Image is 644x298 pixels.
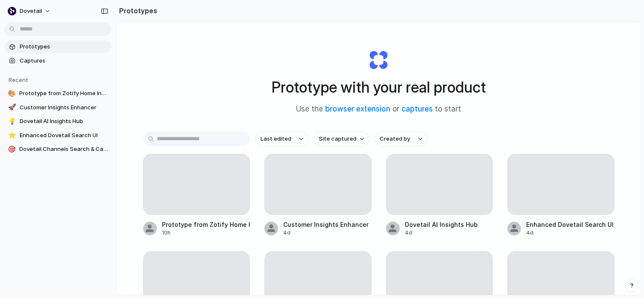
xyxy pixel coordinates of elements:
span: Enhanced Dovetail Search UI [20,131,108,140]
div: Customer Insights Enhancer [283,220,368,229]
div: ⭐ [8,131,16,140]
a: Prototypes [4,40,111,53]
span: Prototype from Zotify Home Insights [19,89,108,98]
span: Captures [20,57,108,65]
span: Prototypes [20,42,108,51]
a: Enhanced Dovetail Search UI4d [507,154,614,237]
div: Enhanced Dovetail Search UI [526,220,614,229]
div: 10h [162,229,250,237]
span: Dovetail Channels Search & Categorization [19,145,108,154]
button: dovetail [4,4,55,18]
div: 🚀 [8,103,16,112]
a: 💡Dovetail AI Insights Hub [4,115,111,128]
span: Dovetail AI Insights Hub [20,117,108,126]
a: Prototype from Zotify Home Insights10h [143,154,250,237]
a: ⭐Enhanced Dovetail Search UI [4,129,111,142]
a: 🎯Dovetail Channels Search & Categorization [4,143,111,156]
a: captures [401,105,433,113]
div: 4d [526,229,614,237]
h1: Prototype with your real product [272,76,486,99]
div: Prototype from Zotify Home Insights [162,220,250,229]
span: Site captured [319,135,356,143]
a: 🚀Customer Insights Enhancer [4,101,111,114]
a: browser extension [325,105,390,113]
button: Site captured [314,132,369,146]
a: Captures [4,54,111,67]
div: 🎯 [8,145,16,154]
div: 4d [283,229,368,237]
span: dovetail [20,7,42,15]
a: Dovetail AI Insights Hub4d [386,154,493,237]
h2: Prototypes [116,6,157,16]
span: Use the or to start [296,104,461,115]
div: 4d [405,229,478,237]
div: 🎨 [8,89,16,98]
button: Created by [374,132,428,146]
span: Last edited [261,135,291,143]
span: Customer Insights Enhancer [20,103,108,112]
a: 🎨Prototype from Zotify Home Insights [4,87,111,100]
div: Dovetail AI Insights Hub [405,220,478,229]
span: Created by [380,135,410,143]
div: 💡 [8,117,16,126]
button: Last edited [255,132,309,146]
span: Recent [9,76,28,83]
a: Customer Insights Enhancer4d [264,154,371,237]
